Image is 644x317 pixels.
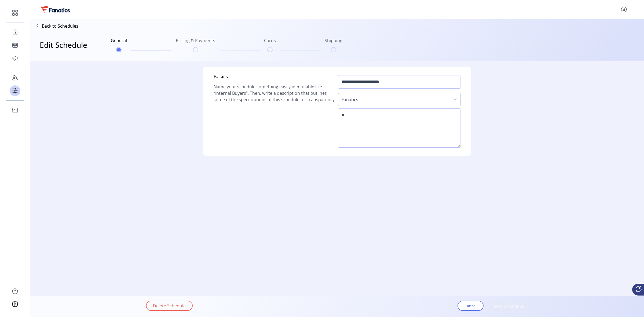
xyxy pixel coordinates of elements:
h6: General [111,37,127,47]
span: Cancel [464,303,477,309]
p: Back to Schedules [42,23,78,29]
div: dropdown trigger [449,93,460,106]
h3: Edit Schedule [40,39,87,50]
button: Delete Schedule [146,301,193,311]
span: Name your schedule something easily identifiable like “Internal Buyers”. Then, write a descriptio... [214,84,336,103]
img: logo [41,6,70,12]
h5: Basics [214,73,336,83]
button: menu [620,5,628,14]
span: Delete Schedule [153,303,186,309]
span: Fanatics [338,93,449,106]
button: Cancel [458,301,484,311]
